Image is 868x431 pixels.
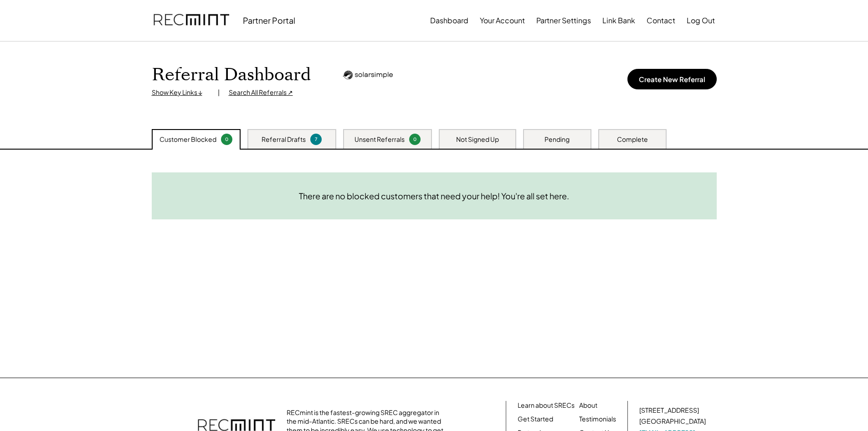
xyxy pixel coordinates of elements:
[299,191,569,201] div: There are no blocked customers that need your help! You're all set here.
[602,11,635,30] button: Link Bank
[243,15,295,26] div: Partner Portal
[152,88,209,97] div: Show Key Links ↓
[480,11,525,30] button: Your Account
[229,88,293,97] div: Search All Referrals ↗
[152,64,311,86] h1: Referral Dashboard
[579,401,597,410] a: About
[222,136,231,143] div: 0
[544,135,570,144] div: Pending
[639,417,706,426] div: [GEOGRAPHIC_DATA]
[262,135,306,144] div: Referral Drafts
[647,11,675,30] button: Contact
[218,88,220,97] div: |
[312,136,320,143] div: 7
[343,71,393,79] img: Logo_Horizontal-Black.png
[154,5,229,36] img: recmint-logotype%403x.png
[518,415,553,424] a: Get Started
[687,11,715,30] button: Log Out
[536,11,591,30] button: Partner Settings
[354,135,405,144] div: Unsent Referrals
[159,135,216,144] div: Customer Blocked
[411,136,419,143] div: 0
[639,406,699,415] div: [STREET_ADDRESS]
[617,135,648,144] div: Complete
[579,415,616,424] a: Testimonials
[627,69,717,89] button: Create New Referral
[456,135,499,144] div: Not Signed Up
[518,401,575,410] a: Learn about SRECs
[430,11,468,30] button: Dashboard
